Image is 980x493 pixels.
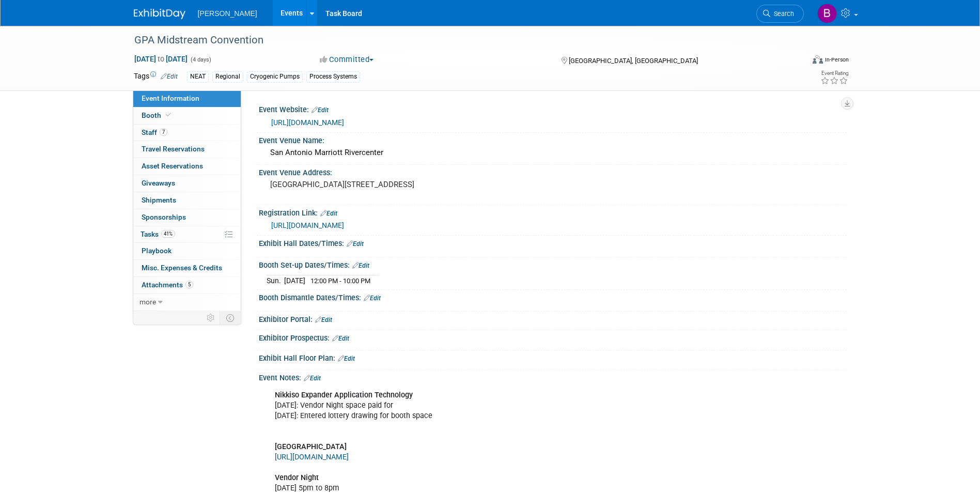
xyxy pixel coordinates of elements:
div: Cryogenic Pumps [247,71,303,82]
a: Edit [347,240,364,248]
div: San Antonio Marriott Rivercenter [267,145,839,161]
span: 7 [160,128,167,136]
span: [DATE] [DATE] [134,54,188,64]
span: more [139,298,156,306]
td: Toggle Event Tabs [220,311,241,325]
a: Misc. Expenses & Credits [133,260,241,276]
b: [GEOGRAPHIC_DATA] [275,442,347,451]
a: more [133,294,241,311]
div: Registration Link: [259,205,847,219]
a: [URL][DOMAIN_NAME] [271,118,344,127]
a: Tasks41% [133,226,241,243]
span: Search [770,10,794,18]
a: Edit [312,106,329,114]
a: Attachments5 [133,277,241,294]
a: Asset Reservations [133,158,241,175]
div: Event Notes: [259,370,847,383]
div: Event Rating [820,71,848,76]
span: Giveaways [142,179,175,187]
a: Staff7 [133,125,241,141]
span: (4 days) [190,56,211,63]
a: Edit [332,335,349,342]
img: Format-Inperson.png [813,55,823,64]
a: Edit [338,355,355,362]
span: Tasks [141,230,175,238]
a: [URL][DOMAIN_NAME] [275,453,349,461]
div: Event Website: [259,102,847,115]
button: Committed [316,54,378,65]
a: Edit [315,316,332,323]
td: Sun. [267,275,284,286]
img: ExhibitDay [134,9,185,19]
div: Exhibitor Portal: [259,312,847,325]
div: In-Person [825,56,849,64]
a: Giveaways [133,175,241,192]
span: Shipments [142,196,176,204]
span: Playbook [142,246,172,255]
span: 41% [161,230,175,238]
div: Exhibit Hall Floor Plan: [259,350,847,364]
a: [URL][DOMAIN_NAME] [271,221,344,229]
a: Edit [352,262,369,269]
span: Booth [142,111,173,119]
div: Event Venue Address: [259,165,847,178]
b: Nikkiso Expander Application Technology [275,391,413,399]
a: Edit [320,210,337,217]
span: to [156,55,166,63]
span: [PERSON_NAME] [198,9,257,18]
div: Exhibitor Prospectus: [259,330,847,344]
div: Booth Dismantle Dates/Times: [259,290,847,303]
div: Regional [212,71,243,82]
span: Event Information [142,94,199,102]
span: Attachments [142,281,193,289]
a: Event Information [133,90,241,107]
a: Edit [364,295,381,302]
a: Edit [304,375,321,382]
span: Asset Reservations [142,162,203,170]
div: Exhibit Hall Dates/Times: [259,236,847,249]
div: Event Format [743,54,849,69]
a: Shipments [133,192,241,209]
td: Tags [134,71,178,83]
span: 5 [185,281,193,288]
span: Sponsorships [142,213,186,221]
span: Staff [142,128,167,136]
span: 12:00 PM - 10:00 PM [310,277,370,285]
a: Booth [133,107,241,124]
div: Event Venue Name: [259,133,847,146]
div: Booth Set-up Dates/Times: [259,257,847,271]
span: Travel Reservations [142,145,205,153]
td: [DATE] [284,275,305,286]
div: Process Systems [306,71,360,82]
a: Edit [161,73,178,80]
pre: [GEOGRAPHIC_DATA][STREET_ADDRESS] [270,180,492,189]
td: Personalize Event Tab Strip [202,311,220,325]
div: GPA Midstream Convention [131,31,788,50]
a: Travel Reservations [133,141,241,158]
span: [GEOGRAPHIC_DATA], [GEOGRAPHIC_DATA] [569,57,698,65]
div: NEAT [187,71,209,82]
a: Sponsorships [133,209,241,226]
img: Behrooz Ershaghi [817,4,837,23]
i: Booth reservation complete [166,112,171,118]
span: Misc. Expenses & Credits [142,264,222,272]
a: Playbook [133,243,241,259]
b: Vendor Night [275,473,319,482]
a: Search [756,5,804,23]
